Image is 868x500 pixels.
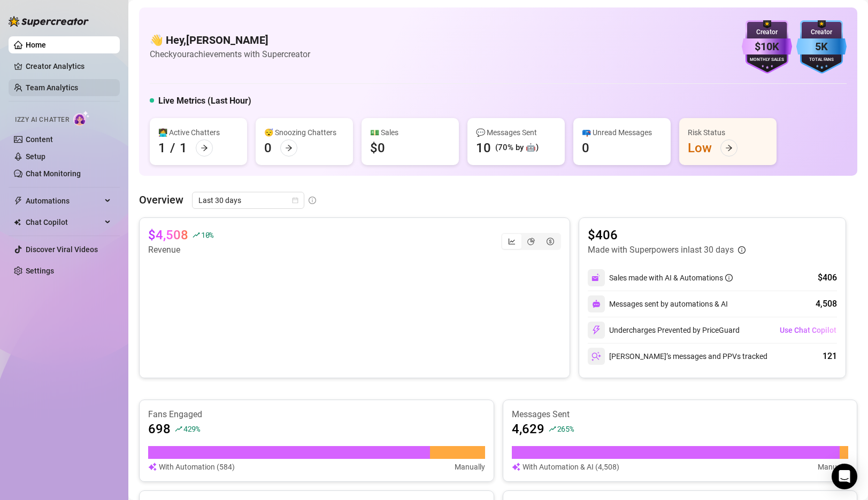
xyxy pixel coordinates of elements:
[292,197,298,204] span: calendar
[139,192,183,208] article: Overview
[549,425,556,433] span: rise
[148,461,157,473] img: svg%3e
[14,197,22,205] span: thunderbolt
[26,152,45,161] a: Setup
[501,233,561,250] div: segmented control
[264,127,344,138] div: 😴 Snoozing Chatters
[15,115,69,125] span: Izzy AI Chatter
[159,461,235,473] article: With Automation (584)
[183,424,200,434] span: 429 %
[725,144,733,152] span: arrow-right
[309,197,316,204] span: info-circle
[175,425,182,433] span: rise
[158,127,239,138] div: 👩‍💻 Active Chatters
[523,461,619,473] article: With Automation & AI (4,508)
[582,127,662,138] div: 📪 Unread Messages
[201,230,213,240] span: 10 %
[476,139,491,157] div: 10
[738,246,746,254] span: info-circle
[158,139,166,157] div: 1
[264,139,272,157] div: 0
[592,325,601,335] img: svg%3e
[688,127,768,138] div: Risk Status
[592,351,601,361] img: svg%3e
[26,169,81,178] a: Chat Monitoring
[780,326,836,334] span: Use Chat Copilot
[796,20,847,74] img: blue-badge-DgoSNQY1.svg
[26,192,102,209] span: Automations
[779,322,837,339] button: Use Chat Copilot
[547,238,554,245] span: dollar-circle
[816,298,837,310] div: 4,508
[512,420,544,437] article: 4,629
[796,57,847,64] div: Total Fans
[592,273,601,283] img: svg%3e
[148,420,171,437] article: 698
[180,139,187,157] div: 1
[742,38,792,55] div: $10K
[14,218,21,226] img: Chat Copilot
[818,461,848,473] article: Manually
[508,238,516,245] span: line-chart
[588,348,767,365] div: [PERSON_NAME]’s messages and PPVs tracked
[832,464,857,489] div: Open Intercom Messenger
[26,58,111,75] a: Creator Analytics
[370,127,450,138] div: 💵 Sales
[150,48,310,61] article: Check your achievements with Supercreator
[609,272,733,284] div: Sales made with AI & Automations
[158,95,251,107] h5: Live Metrics (Last Hour)
[742,57,792,64] div: Monthly Sales
[588,295,728,312] div: Messages sent by automations & AI
[148,226,188,244] article: $4,508
[557,424,574,434] span: 265 %
[148,409,485,420] article: Fans Engaged
[476,127,556,138] div: 💬 Messages Sent
[823,350,837,363] div: 121
[26,41,46,49] a: Home
[26,245,98,254] a: Discover Viral Videos
[73,111,90,126] img: AI Chatter
[796,38,847,55] div: 5K
[26,135,53,144] a: Content
[495,142,539,154] div: (70% by 🤖)
[201,144,208,152] span: arrow-right
[796,27,847,37] div: Creator
[582,139,589,157] div: 0
[370,139,385,157] div: $0
[26,83,78,92] a: Team Analytics
[588,226,746,244] article: $406
[512,409,849,420] article: Messages Sent
[26,214,102,231] span: Chat Copilot
[725,274,733,282] span: info-circle
[818,271,837,284] div: $406
[742,20,792,74] img: purple-badge-B9DA21FR.svg
[9,16,89,27] img: logo-BBDzfeDw.svg
[26,267,54,275] a: Settings
[588,244,734,256] article: Made with Superpowers in last 30 days
[148,244,213,256] article: Revenue
[592,300,601,308] img: svg%3e
[455,461,485,473] article: Manually
[588,322,740,339] div: Undercharges Prevented by PriceGuard
[150,33,310,48] h4: 👋 Hey, [PERSON_NAME]
[198,192,298,208] span: Last 30 days
[527,238,535,245] span: pie-chart
[193,231,200,239] span: rise
[285,144,293,152] span: arrow-right
[512,461,520,473] img: svg%3e
[742,27,792,37] div: Creator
